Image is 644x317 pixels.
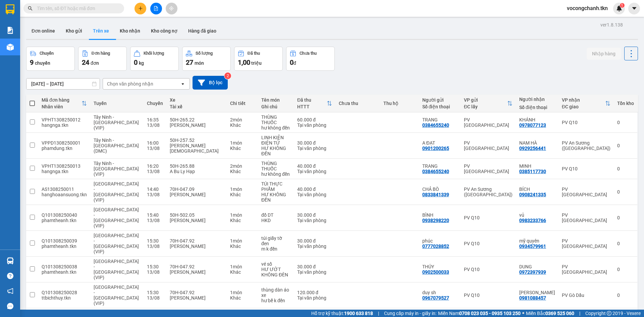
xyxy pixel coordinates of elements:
div: 30.000 đ [297,212,332,218]
div: Chuyến [147,101,163,106]
div: Số điện thoại [422,104,457,109]
div: HƯ ƯỚT KHÔNG ĐÈN [261,267,290,277]
div: PV [GEOGRAPHIC_DATA] [464,140,513,151]
div: Chưa thu [300,51,317,56]
div: 13/08 [147,122,163,128]
div: PV [GEOGRAPHIC_DATA] [562,264,610,275]
input: Select a date range. [26,78,100,89]
div: [PERSON_NAME] [170,269,223,275]
span: [GEOGRAPHIC_DATA] - [GEOGRAPHIC_DATA] (VIP) [94,181,139,203]
div: PV Q10 [464,241,513,246]
span: kg [139,60,144,66]
div: 0981088457 [519,295,546,301]
div: Tại văn phòng [297,244,332,249]
div: 0 [617,241,634,246]
div: PV Q10 [464,293,513,298]
div: PV Q10 [562,120,610,125]
div: 0384655240 [422,122,449,128]
div: [PERSON_NAME] [170,218,223,223]
div: 0908241335 [519,192,546,197]
div: DUNG [519,264,555,269]
div: 70H-047.92 [170,264,223,269]
div: PV Q10 [464,267,513,272]
input: Tìm tên, số ĐT hoặc mã đơn [37,5,116,12]
th: Toggle SortBy [294,95,335,112]
span: đ [293,60,296,66]
span: vocongchanh.tkn [561,4,613,12]
div: ĐC giao [562,104,605,109]
div: 0 [617,215,634,220]
span: 0 [290,58,293,66]
div: Tại văn phòng [297,295,332,301]
div: Ghi chú [261,104,290,109]
div: vé số [261,261,290,267]
div: TÚI THỰC PHẨM [261,181,290,192]
div: PV [GEOGRAPHIC_DATA] [562,212,610,223]
div: 0 [617,120,634,125]
div: Số điện thoại [519,105,555,110]
div: Khác [230,269,255,275]
div: 0929256441 [519,146,546,151]
li: Hotline: 1900 8153 [63,25,280,33]
div: Tại văn phòng [297,218,332,223]
div: Người gửi [422,97,457,103]
div: 0972397939 [519,269,546,275]
div: PV [GEOGRAPHIC_DATA] [464,163,513,174]
div: túi giấy tờ đen [261,235,290,246]
button: Khối lượng0kg [130,47,179,71]
div: VPHT1308250013 [42,163,87,169]
div: Khối lượng [144,51,164,56]
div: 0 [617,143,634,148]
img: warehouse-icon [7,44,14,51]
div: Khác [230,218,255,223]
div: VPPD1308250001 [42,140,87,146]
div: THÙNG THUỐC [261,114,290,125]
div: PV [GEOGRAPHIC_DATA] [562,238,610,249]
button: Kho gửi [60,23,88,39]
div: PV An Sương ([GEOGRAPHIC_DATA]) [464,187,513,197]
div: Khác [230,122,255,128]
button: Số lượng27món [182,47,231,71]
div: hangnga.tkn [42,122,87,128]
div: Đã thu [297,97,327,103]
div: [PERSON_NAME] [170,192,223,197]
div: Người nhận [519,97,555,102]
div: 13/08 [147,295,163,301]
div: Q101308250040 [42,212,87,218]
div: 13/08 [147,192,163,197]
div: HƯ KHÔNG ĐỀN [261,192,290,203]
div: HKD [261,218,290,223]
span: notification [7,288,13,294]
span: triệu [251,60,262,66]
div: Chưa thu [339,101,377,106]
div: ver 1.8.138 [600,21,623,29]
div: Tài xế [170,104,223,109]
div: 13/08 [147,244,163,249]
div: phamtheanh.tkn [42,269,87,275]
img: icon-new-feature [616,5,622,11]
div: hà vân [519,290,555,295]
div: 15:30 [147,238,163,244]
button: Chuyến9chuyến [26,47,75,71]
button: Bộ lọc [193,76,228,90]
div: Tại văn phòng [297,192,332,197]
button: Trên xe [88,23,114,39]
span: [GEOGRAPHIC_DATA] - [GEOGRAPHIC_DATA] (VIP) [94,284,139,306]
div: PV Q10 [562,166,610,171]
span: 24 [82,58,89,66]
span: | [579,310,580,317]
span: Hỗ trợ kỹ thuật: [311,310,373,317]
span: món [195,60,204,66]
div: A Bu Ly Hạp [170,169,223,174]
span: đơn [91,60,99,66]
button: Đơn hàng24đơn [78,47,127,71]
div: 70H-047.92 [170,238,223,244]
div: phamtheanh.tkn [42,218,87,223]
div: phamdung.tkn [42,146,87,151]
div: 13/08 [147,146,163,151]
span: aim [169,6,174,11]
div: Đã thu [248,51,260,56]
div: Chi tiết [230,101,255,106]
div: 15:30 [147,264,163,269]
div: PV [GEOGRAPHIC_DATA] [464,117,513,128]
